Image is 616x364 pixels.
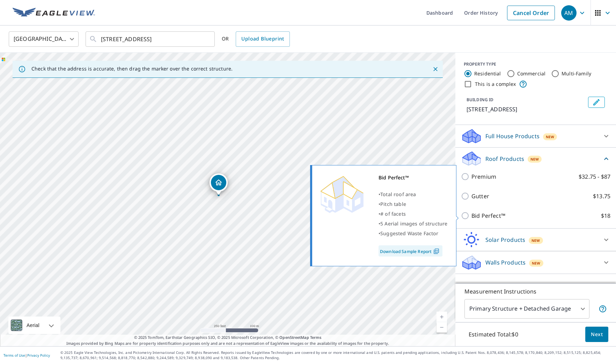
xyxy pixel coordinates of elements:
label: Residential [474,70,501,77]
div: Full House ProductsNew [461,128,610,144]
a: Current Level 17, Zoom Out [437,322,447,333]
div: Roof ProductsNew [461,150,610,167]
span: © 2025 TomTom, Earthstar Geographics SIO, © 2025 Microsoft Corporation, © [134,335,322,341]
div: • [379,229,447,238]
p: Measurement Instructions [464,287,607,296]
p: [STREET_ADDRESS] [467,105,585,113]
div: Walls ProductsNew [461,254,610,271]
a: Terms of Use [3,353,25,358]
p: $13.75 [593,192,610,200]
div: OR [222,31,290,47]
span: 5 Aerial images of structure [380,220,447,227]
label: Commercial [517,70,546,77]
p: $18 [601,211,610,220]
p: Solar Products [485,236,525,244]
div: AM [561,5,577,21]
p: BUILDING ID [467,97,493,103]
div: Primary Structure + Detached Garage [464,299,589,319]
button: Next [585,327,608,342]
span: New [531,238,540,243]
p: Bid Perfect™ [471,211,505,220]
p: © 2025 Eagle View Technologies, Inc. and Pictometry International Corp. All Rights Reserved. Repo... [60,350,613,361]
span: Total roof area [380,191,416,198]
p: $32.75 - $87 [579,172,610,181]
p: Walls Products [485,258,526,267]
a: Terms [310,335,322,340]
p: Check that the address is accurate, then drag the marker over the correct structure. [31,66,233,72]
span: New [546,134,554,140]
span: Next [591,330,603,339]
img: Pdf Icon [432,248,441,254]
a: Upload Blueprint [236,31,289,47]
input: Search by address or latitude-longitude [101,29,200,49]
span: Upload Blueprint [241,35,284,43]
img: EV Logo [13,8,95,18]
span: Suggested Waste Factor [380,230,438,237]
span: New [532,260,540,266]
label: Multi-Family [562,70,591,77]
span: Pitch table [380,201,406,207]
span: Your report will include the primary structure and a detached garage if one exists. [599,305,607,313]
button: Close [431,65,440,74]
div: • [379,219,447,229]
a: OpenStreetMap [279,335,309,340]
p: | [3,353,50,357]
p: Estimated Total: $0 [463,327,524,342]
a: Download Sample Report [379,245,442,257]
div: Bid Perfect™ [379,173,447,183]
span: # of facets [380,210,406,217]
div: Dropped pin, building 1, Residential property, 7470 Raleigh St Hollywood, FL 33024 [210,173,228,195]
div: • [379,209,447,219]
div: Aerial [24,317,42,334]
p: Gutter [471,192,489,200]
p: Full House Products [485,132,540,140]
p: Premium [471,172,496,181]
img: Premium [317,173,366,215]
div: • [379,199,447,209]
button: Edit building 1 [588,97,605,108]
div: [GEOGRAPHIC_DATA] [9,29,79,49]
div: Solar ProductsNew [461,231,610,248]
label: This is a complex [475,81,516,88]
div: • [379,190,447,199]
p: Roof Products [485,155,524,163]
a: Current Level 17, Zoom In [437,312,447,322]
span: New [530,156,539,162]
a: Privacy Policy [27,353,50,358]
div: PROPERTY TYPE [464,61,608,67]
div: Aerial [8,317,60,334]
a: Cancel Order [507,6,555,20]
